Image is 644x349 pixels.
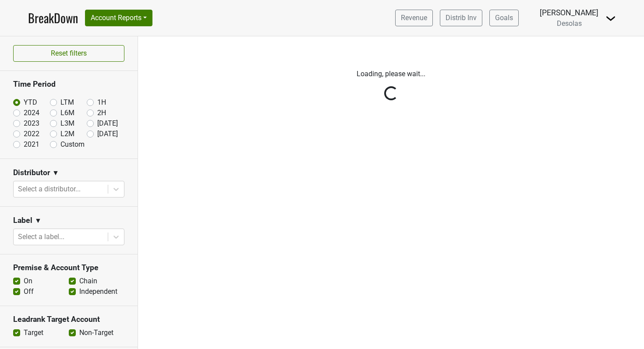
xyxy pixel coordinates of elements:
a: BreakDown [28,9,78,27]
img: Dropdown Menu [605,13,616,24]
div: [PERSON_NAME] [540,7,598,18]
span: Desolas [557,19,582,28]
a: Goals [489,10,519,26]
p: Loading, please wait... [148,69,634,79]
button: Account Reports [85,10,152,26]
a: Revenue [395,10,433,26]
a: Distrib Inv [440,10,482,26]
